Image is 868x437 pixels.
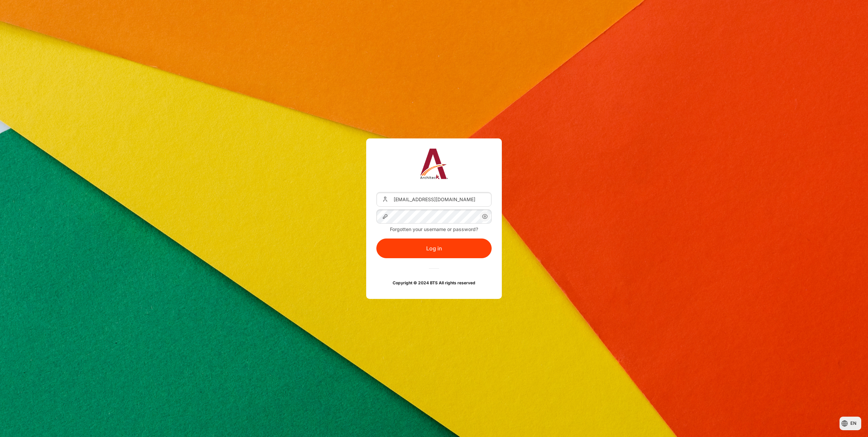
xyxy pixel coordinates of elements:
[420,149,448,179] img: Architeck
[393,280,475,285] strong: Copyright © 2024 BTS All rights reserved
[390,226,478,232] a: Forgotten your username or password?
[850,420,856,427] span: en
[420,149,448,182] a: Architeck
[376,239,492,258] button: Log in
[376,192,492,206] input: Username or Email Address
[840,417,861,430] button: Languages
